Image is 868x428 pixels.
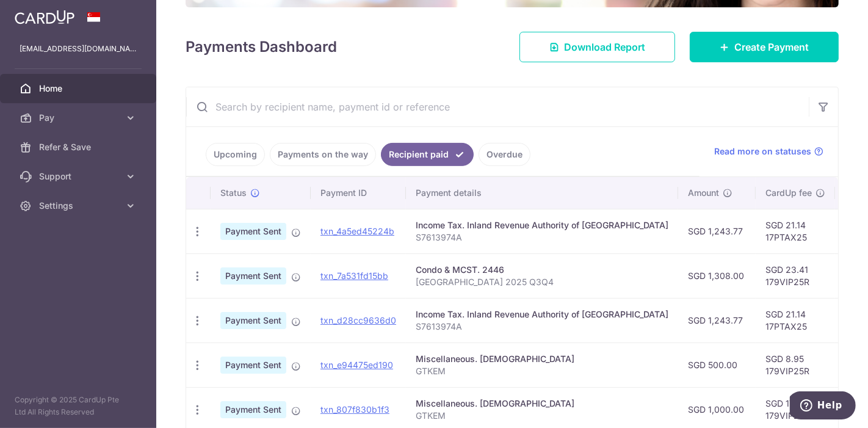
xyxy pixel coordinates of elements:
[416,353,668,365] div: Miscellaneous. [DEMOGRAPHIC_DATA]
[678,209,756,253] td: SGD 1,243.77
[39,112,120,124] span: Pay
[416,276,668,288] p: [GEOGRAPHIC_DATA] 2025 Q3Q4
[220,357,286,374] span: Payment Sent
[186,87,809,126] input: Search by recipient name, payment id or reference
[320,315,396,325] a: txn_d28cc9636d0
[220,312,286,329] span: Payment Sent
[39,170,120,183] span: Support
[20,43,137,55] p: [EMAIL_ADDRESS][DOMAIN_NAME]
[39,200,120,212] span: Settings
[756,209,835,253] td: SGD 21.14 17PTAX25
[734,40,809,54] span: Create Payment
[690,32,839,62] a: Create Payment
[678,298,756,343] td: SGD 1,243.77
[678,253,756,298] td: SGD 1,308.00
[479,143,530,166] a: Overdue
[714,145,823,158] a: Read more on statuses
[220,223,286,240] span: Payment Sent
[206,143,265,166] a: Upcoming
[311,177,406,209] th: Payment ID
[416,264,668,276] div: Condo & MCST. 2446
[756,343,835,387] td: SGD 8.95 179VIP25R
[220,401,286,418] span: Payment Sent
[220,187,247,199] span: Status
[381,143,474,166] a: Recipient paid
[320,360,393,370] a: txn_e94475ed190
[416,365,668,377] p: GTKEM
[790,391,856,422] iframe: Opens a widget where you can find more information
[220,267,286,285] span: Payment Sent
[678,343,756,387] td: SGD 500.00
[756,298,835,343] td: SGD 21.14 17PTAX25
[416,219,668,231] div: Income Tax. Inland Revenue Authority of [GEOGRAPHIC_DATA]
[406,177,678,209] th: Payment details
[416,321,668,333] p: S7613974A
[416,397,668,410] div: Miscellaneous. [DEMOGRAPHIC_DATA]
[416,231,668,244] p: S7613974A
[714,145,811,158] span: Read more on statuses
[688,187,719,199] span: Amount
[564,40,645,54] span: Download Report
[39,141,120,153] span: Refer & Save
[320,404,389,415] a: txn_807f830b1f3
[519,32,675,62] a: Download Report
[320,226,394,236] a: txn_4a5ed45224b
[416,410,668,422] p: GTKEM
[270,143,376,166] a: Payments on the way
[320,270,388,281] a: txn_7a531fd15bb
[756,253,835,298] td: SGD 23.41 179VIP25R
[765,187,812,199] span: CardUp fee
[416,308,668,321] div: Income Tax. Inland Revenue Authority of [GEOGRAPHIC_DATA]
[186,36,337,58] h4: Payments Dashboard
[15,10,74,24] img: CardUp
[39,82,120,95] span: Home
